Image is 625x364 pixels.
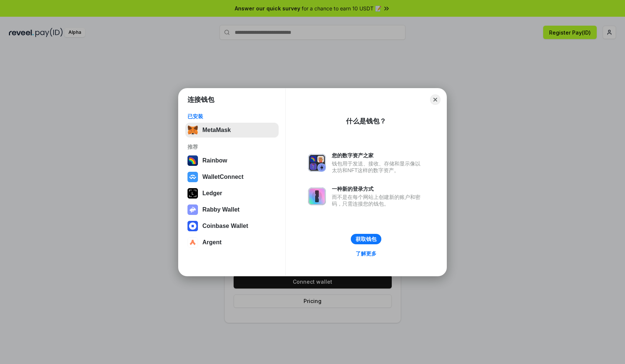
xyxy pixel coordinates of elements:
[202,206,240,213] div: Rabby Wallet
[356,236,376,242] div: 获取钱包
[187,221,198,231] img: svg+xml,%3Csvg%20width%3D%2228%22%20height%3D%2228%22%20viewBox%3D%220%200%2028%2028%22%20fill%3D...
[187,172,198,182] img: svg+xml,%3Csvg%20width%3D%2228%22%20height%3D%2228%22%20viewBox%3D%220%200%2028%2028%22%20fill%3D...
[332,194,424,207] div: 而不是在每个网站上创建新的账户和密码，只需连接您的钱包。
[187,204,198,215] img: svg+xml,%3Csvg%20xmlns%3D%22http%3A%2F%2Fwww.w3.org%2F2000%2Fsvg%22%20fill%3D%22none%22%20viewBox...
[187,113,276,120] div: 已安装
[308,187,326,205] img: svg+xml,%3Csvg%20xmlns%3D%22http%3A%2F%2Fwww.w3.org%2F2000%2Fsvg%22%20fill%3D%22none%22%20viewBox...
[185,202,279,217] button: Rabby Wallet
[185,153,279,168] button: Rainbow
[185,219,279,233] button: Coinbase Wallet
[185,186,279,201] button: Ledger
[332,152,424,159] div: 您的数字资产之家
[351,234,381,244] button: 获取钱包
[332,160,424,174] div: 钱包用于发送、接收、存储和显示像以太坊和NFT这样的数字资产。
[185,123,279,138] button: MetaMask
[187,237,198,248] img: svg+xml,%3Csvg%20width%3D%2228%22%20height%3D%2228%22%20viewBox%3D%220%200%2028%2028%22%20fill%3D...
[332,186,424,192] div: 一种新的登录方式
[430,94,440,105] button: Close
[187,125,198,135] img: svg+xml,%3Csvg%20fill%3D%22none%22%20height%3D%2233%22%20viewBox%3D%220%200%2035%2033%22%20width%...
[351,249,381,258] a: 了解更多
[185,170,279,184] button: WalletConnect
[202,174,244,180] div: WalletConnect
[187,155,198,166] img: svg+xml,%3Csvg%20width%3D%22120%22%20height%3D%22120%22%20viewBox%3D%220%200%20120%20120%22%20fil...
[356,250,376,257] div: 了解更多
[187,144,276,150] div: 推荐
[202,157,227,164] div: Rainbow
[202,223,248,229] div: Coinbase Wallet
[346,117,386,126] div: 什么是钱包？
[187,188,198,199] img: svg+xml,%3Csvg%20xmlns%3D%22http%3A%2F%2Fwww.w3.org%2F2000%2Fsvg%22%20width%3D%2228%22%20height%3...
[187,95,214,104] h1: 连接钱包
[202,127,231,133] div: MetaMask
[202,190,222,197] div: Ledger
[202,239,222,246] div: Argent
[308,154,326,172] img: svg+xml,%3Csvg%20xmlns%3D%22http%3A%2F%2Fwww.w3.org%2F2000%2Fsvg%22%20fill%3D%22none%22%20viewBox...
[185,235,279,250] button: Argent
